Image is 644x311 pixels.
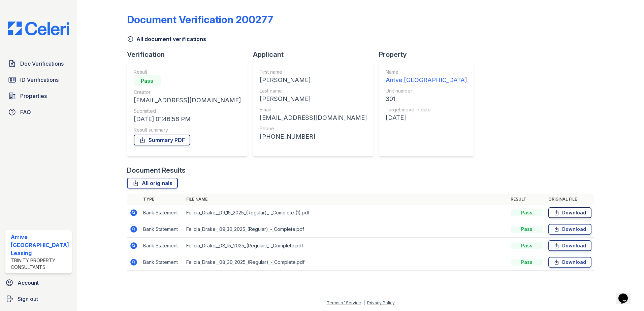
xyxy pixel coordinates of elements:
[3,22,74,35] img: CE_Logo_Blue-a8612792a0a2168367f1c8372b55b34899dd931a85d93a1a3d3e32e68fde9ad4.png
[184,238,508,254] td: Felicia_Drake__08_15_2025_(Regular)_-_Complete.pdf
[5,89,72,103] a: Properties
[511,242,543,249] div: Pass
[127,35,206,43] a: All document verifications
[5,105,72,119] a: FAQ
[386,106,467,113] div: Target move in date
[386,75,467,85] div: Arrive [GEOGRAPHIC_DATA]
[127,50,253,59] div: Verification
[127,178,178,188] a: All originals
[140,221,184,238] td: Bank Statement
[20,92,47,100] span: Properties
[134,135,190,145] a: Summary PDF
[184,254,508,271] td: Felicia_Drake__08_30_2025_(Regular)_-_Complete.pdf
[184,194,508,205] th: File name
[134,96,241,105] div: [EMAIL_ADDRESS][DOMAIN_NAME]
[140,238,184,254] td: Bank Statement
[134,108,241,114] div: Submitted
[260,125,367,132] div: Phone
[3,292,74,306] a: Sign out
[134,69,241,75] div: Result
[386,94,467,104] div: 301
[260,113,367,123] div: [EMAIL_ADDRESS][DOMAIN_NAME]
[508,194,546,205] th: Result
[548,224,591,235] a: Download
[386,69,467,85] a: Name Arrive [GEOGRAPHIC_DATA]
[20,60,64,68] span: Doc Verifications
[3,276,74,289] a: Account
[386,113,467,123] div: [DATE]
[548,240,591,251] a: Download
[511,259,543,266] div: Pass
[260,94,367,104] div: [PERSON_NAME]
[363,300,365,305] div: |
[11,257,69,271] div: Trinity Property Consultants
[140,205,184,221] td: Bank Statement
[5,57,72,70] a: Doc Verifications
[260,88,367,94] div: Last name
[511,209,543,216] div: Pass
[184,205,508,221] td: Felicia_Drake__09_15_2025_(Regular)_-_Complete (1).pdf
[184,221,508,238] td: Felicia_Drake__09_30_2025_(Regular)_-_Complete.pdf
[253,50,379,59] div: Applicant
[18,295,38,303] span: Sign out
[616,284,637,304] iframe: chat widget
[260,132,367,141] div: [PHONE_NUMBER]
[140,194,184,205] th: Type
[379,50,479,59] div: Property
[134,114,241,124] div: [DATE] 01:46:56 PM
[511,226,543,233] div: Pass
[260,69,367,75] div: First name
[548,207,591,218] a: Download
[134,127,241,133] div: Result summary
[548,257,591,268] a: Download
[140,254,184,271] td: Bank Statement
[20,76,59,84] span: ID Verifications
[134,89,241,96] div: Creator
[11,233,69,257] div: Arrive [GEOGRAPHIC_DATA] Leasing
[18,279,39,287] span: Account
[546,194,594,205] th: Original file
[260,106,367,113] div: Email
[386,88,467,94] div: Unit number
[327,300,361,305] a: Terms of Service
[127,166,186,175] div: Document Results
[386,69,467,75] div: Name
[134,75,161,86] div: Pass
[127,13,273,26] div: Document Verification 200277
[367,300,395,305] a: Privacy Policy
[260,75,367,85] div: [PERSON_NAME]
[5,73,72,87] a: ID Verifications
[20,108,31,116] span: FAQ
